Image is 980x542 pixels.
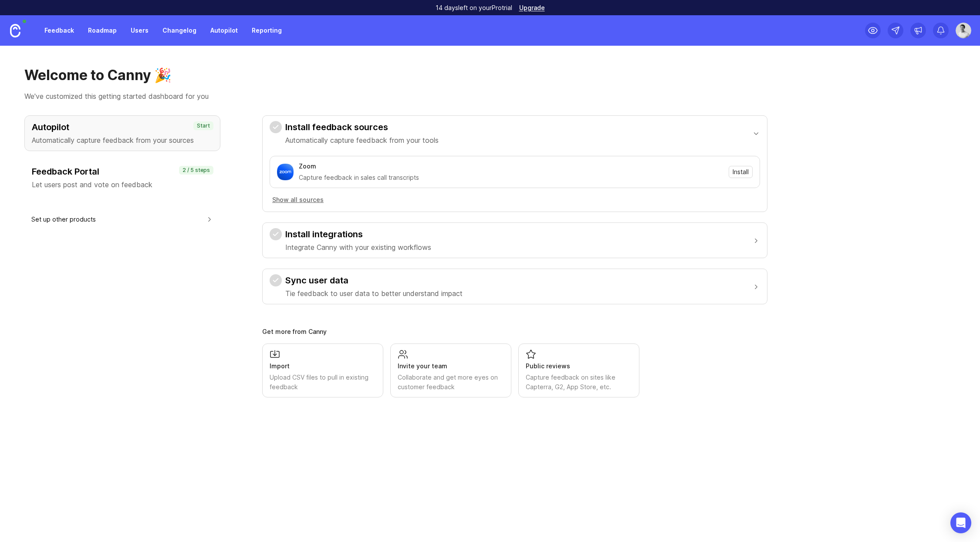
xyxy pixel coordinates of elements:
[262,329,767,335] div: Get more from Canny
[285,274,463,286] h3: Sync user data
[10,24,20,37] img: Canny Home
[32,121,213,133] h3: Autopilot
[390,343,511,397] a: Invite your teamCollaborate and get more eyes on customer feedback
[285,121,439,133] h3: Install feedback sources
[436,3,512,12] p: 14 days left on your Pro trial
[262,343,383,397] a: ImportUpload CSV files to pull in existing feedback
[24,115,220,151] button: AutopilotAutomatically capture feedback from your sourcesStart
[526,361,632,371] div: Public reviews
[31,209,213,229] button: Set up other products
[24,160,220,195] button: Feedback PortalLet users post and vote on feedback2 / 5 steps
[733,168,749,176] span: Install
[270,151,760,212] div: Install feedback sourcesAutomatically capture feedback from your tools
[729,166,753,178] button: Install
[247,23,287,38] a: Reporting
[270,361,376,371] div: Import
[270,195,760,205] a: Show all sources
[32,135,213,145] p: Automatically capture feedback from your sources
[270,373,376,392] div: Upload CSV files to pull in existing feedback
[285,242,431,252] p: Integrate Canny with your existing workflows
[285,135,439,145] p: Automatically capture feedback from your tools
[32,165,213,178] h3: Feedback Portal
[205,23,243,38] a: Autopilot
[197,122,210,129] p: Start
[518,343,639,397] a: Public reviewsCapture feedback on sites like Capterra, G2, App Store, etc.
[398,361,504,371] div: Invite your team
[125,23,154,38] a: Users
[24,91,956,101] p: We've customized this getting started dashboard for you
[526,373,632,392] div: Capture feedback on sites like Capterra, G2, App Store, etc.
[299,162,316,171] div: Zoom
[270,116,760,151] button: Install feedback sourcesAutomatically capture feedback from your tools
[24,67,956,84] h1: Welcome to Canny 🎉
[299,173,723,182] div: Capture feedback in sales call transcripts
[950,512,971,533] div: Open Intercom Messenger
[956,23,971,38] img: Garrett Jester
[157,23,202,38] a: Changelog
[270,223,760,258] button: Install integrationsIntegrate Canny with your existing workflows
[285,228,431,240] h3: Install integrations
[39,23,79,38] a: Feedback
[32,179,213,190] p: Let users post and vote on feedback
[270,195,326,205] button: Show all sources
[519,5,545,11] a: Upgrade
[398,373,504,392] div: Collaborate and get more eyes on customer feedback
[270,269,760,304] button: Sync user dataTie feedback to user data to better understand impact
[277,164,294,180] img: Zoom
[285,288,463,299] p: Tie feedback to user data to better understand impact
[182,167,210,174] p: 2 / 5 steps
[83,23,122,38] a: Roadmap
